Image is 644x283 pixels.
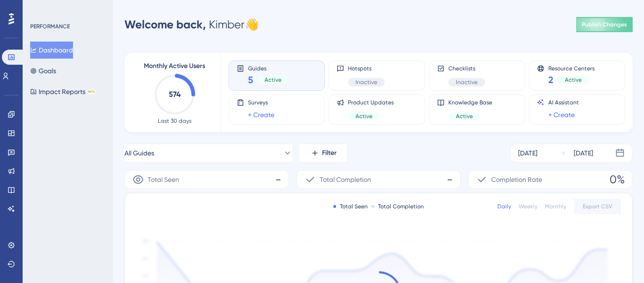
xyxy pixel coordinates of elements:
[565,76,582,84] span: Active
[576,17,633,32] button: Publish Changes
[583,203,612,210] span: Export CSV
[348,65,385,72] span: Hotspots
[87,89,96,94] div: BETA
[275,172,281,187] span: -
[497,203,511,210] div: Daily
[574,199,621,214] button: Export CSV
[124,17,206,31] span: Welcome back,
[144,60,205,72] span: Monthly Active Users
[320,174,371,185] span: Total Completion
[456,112,473,120] span: Active
[148,174,179,185] span: Total Seen
[545,203,566,210] div: Monthly
[322,147,337,159] span: Filter
[372,203,424,210] div: Total Completion
[348,99,394,106] span: Product Updates
[248,73,253,86] span: 5
[447,172,453,187] span: -
[30,23,70,30] div: PERFORMANCE
[124,144,292,163] button: All Guides
[548,73,553,86] span: 2
[548,109,575,120] a: + Create
[158,117,191,125] span: Last 30 days
[248,109,274,120] a: + Create
[448,65,485,72] span: Checklists
[30,83,96,100] button: Impact ReportsBETA
[456,78,478,86] span: Inactive
[491,174,542,185] span: Completion Rate
[518,147,537,159] div: [DATE]
[548,99,579,106] span: AI Assistant
[248,99,274,106] span: Surveys
[610,172,625,187] span: 0%
[300,144,347,163] button: Filter
[333,203,368,210] div: Total Seen
[582,21,627,28] span: Publish Changes
[264,76,281,84] span: Active
[355,112,372,120] span: Active
[248,65,289,71] span: Guides
[124,17,259,32] div: Kimber 👋
[169,90,181,99] text: 574
[448,99,492,106] span: Knowledge Base
[574,147,593,159] div: [DATE]
[30,62,56,79] button: Goals
[548,65,594,71] span: Resource Centers
[519,203,537,210] div: Weekly
[355,78,377,86] span: Inactive
[30,42,73,59] button: Dashboard
[124,147,154,159] span: All Guides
